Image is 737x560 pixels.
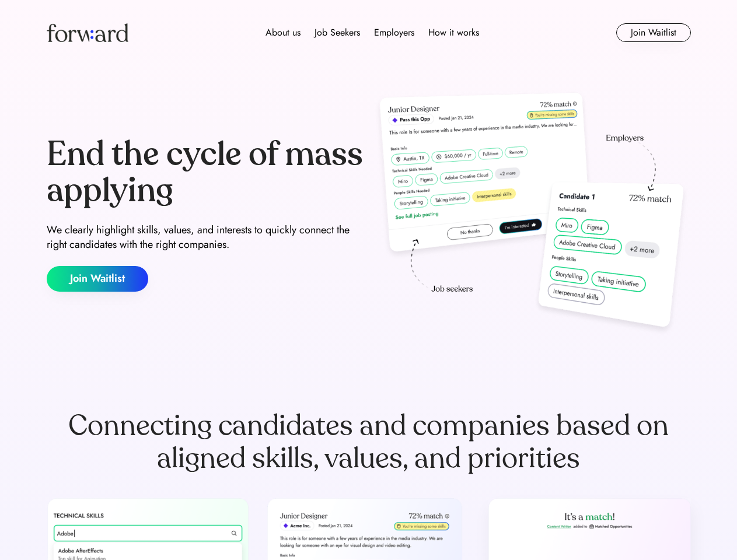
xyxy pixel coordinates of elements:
div: Connecting candidates and companies based on aligned skills, values, and priorities [47,409,691,475]
div: How it works [428,26,479,40]
div: Job Seekers [315,26,360,40]
div: About us [266,26,301,40]
div: End the cycle of mass applying [47,136,364,208]
div: We clearly highlight skills, values, and interests to quickly connect the right candidates with t... [47,223,364,252]
button: Join Waitlist [616,23,691,42]
img: Forward logo [47,23,128,42]
div: Employers [374,26,414,40]
button: Join Waitlist [47,266,148,292]
img: hero-image.png [373,89,691,339]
